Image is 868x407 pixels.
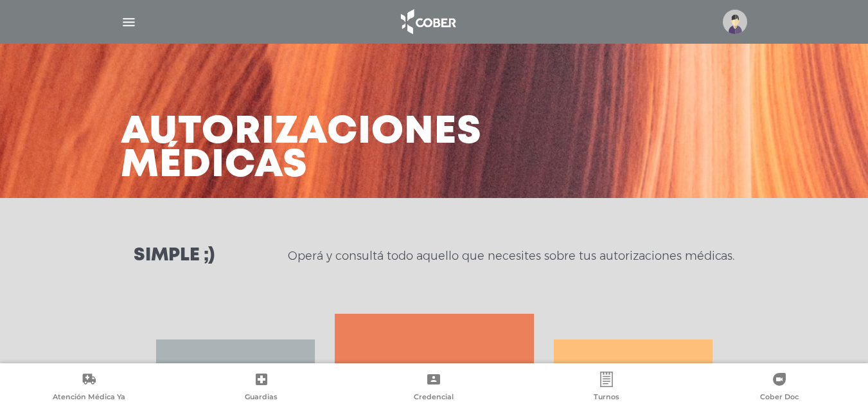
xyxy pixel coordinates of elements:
[3,372,175,404] a: Atención Médica Ya
[53,392,125,404] span: Atención Médica Ya
[121,116,482,183] h3: Autorizaciones médicas
[414,392,454,404] span: Credencial
[245,392,278,404] span: Guardias
[693,372,865,404] a: Cober Doc
[348,372,520,404] a: Credencial
[594,392,619,404] span: Turnos
[134,247,215,265] h3: Simple ;)
[288,248,734,264] p: Operá y consultá todo aquello que necesites sobre tus autorizaciones médicas.
[394,6,461,37] img: logo_cober_home-white.png
[121,14,137,30] img: Cober_menu-lines-white.svg
[175,372,348,404] a: Guardias
[723,10,747,34] img: profile-placeholder.svg
[520,372,693,404] a: Turnos
[760,392,799,404] span: Cober Doc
